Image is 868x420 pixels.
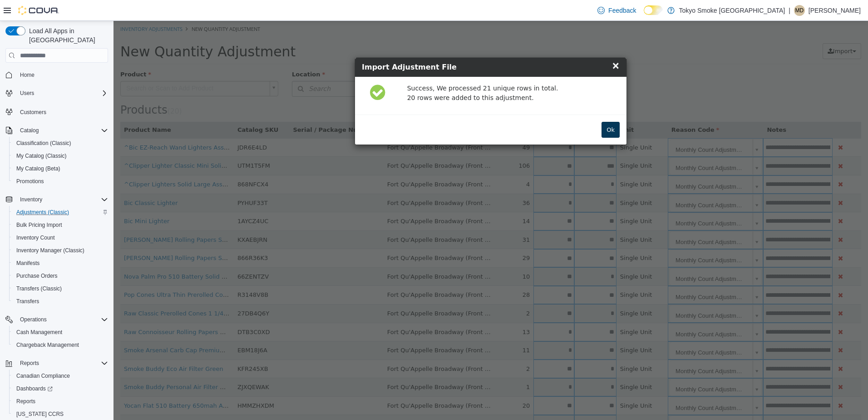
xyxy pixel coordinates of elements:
[13,245,108,256] span: Inventory Manager (Classic)
[13,396,39,407] a: Reports
[9,231,112,244] button: Inventory Count
[13,383,56,394] a: Dashboards
[16,385,53,392] span: Dashboards
[9,137,112,150] button: Classification (Classic)
[18,6,59,15] img: Cova
[13,163,64,174] a: My Catalog (Beta)
[498,39,506,50] span: ×
[13,258,43,269] a: Manifests
[16,314,108,325] span: Operations
[13,220,66,230] a: Bulk Pricing Import
[9,382,112,395] a: Dashboards
[16,140,71,147] span: Classification (Classic)
[9,162,112,175] button: My Catalog (Beta)
[13,176,108,187] span: Promotions
[13,409,67,420] a: [US_STATE] CCRS
[13,283,65,294] a: Transfers (Classic)
[16,234,55,241] span: Inventory Count
[16,178,44,185] span: Promotions
[9,395,112,408] button: Reports
[16,194,108,205] span: Inventory
[16,88,38,99] button: Users
[25,26,108,45] span: Load All Apps in [GEOGRAPHIC_DATA]
[2,357,112,370] button: Reports
[13,396,108,407] span: Reports
[2,105,112,118] button: Customers
[2,68,112,81] button: Home
[13,232,59,243] a: Inventory Count
[13,370,74,381] a: Canadian Compliance
[16,314,50,325] button: Operations
[16,107,50,118] a: Customers
[809,5,861,16] p: [PERSON_NAME]
[594,1,640,20] a: Feedback
[13,409,108,420] span: Washington CCRS
[13,270,108,281] span: Purchase Orders
[9,206,112,219] button: Adjustments (Classic)
[20,196,42,203] span: Inventory
[16,88,108,99] span: Users
[13,327,66,338] a: Cash Management
[679,5,785,16] p: Tokyo Smoke [GEOGRAPHIC_DATA]
[9,257,112,270] button: Manifests
[789,5,790,16] p: |
[16,341,79,349] span: Chargeback Management
[13,163,108,174] span: My Catalog (Beta)
[20,360,39,367] span: Reports
[795,5,804,16] span: MD
[248,41,506,52] h4: Import Adjustment File
[16,125,42,136] button: Catalog
[13,370,108,381] span: Canadian Compliance
[9,370,112,382] button: Canadian Compliance
[9,244,112,257] button: Inventory Manager (Classic)
[488,101,506,117] button: Ok
[13,150,108,161] span: My Catalog (Classic)
[13,296,43,307] a: Transfers
[13,340,83,350] a: Chargeback Management
[20,90,34,97] span: Users
[16,272,58,280] span: Purchase Orders
[2,313,112,326] button: Operations
[13,245,88,256] a: Inventory Manager (Classic)
[294,63,506,82] p: Success, We processed 21 unique rows in total. 20 rows were added to this adjustment.
[13,270,61,281] a: Purchase Orders
[13,207,108,218] span: Adjustments (Classic)
[20,316,47,323] span: Operations
[16,152,67,160] span: My Catalog (Classic)
[644,5,663,15] input: Dark Mode
[13,283,108,294] span: Transfers (Classic)
[16,247,84,254] span: Inventory Manager (Classic)
[16,358,108,369] span: Reports
[16,125,108,136] span: Catalog
[13,327,108,338] span: Cash Management
[16,70,38,80] a: Home
[9,339,112,351] button: Chargeback Management
[13,207,73,218] a: Adjustments (Classic)
[16,69,108,80] span: Home
[13,138,75,149] a: Classification (Classic)
[16,298,39,305] span: Transfers
[16,221,62,229] span: Bulk Pricing Import
[9,219,112,231] button: Bulk Pricing Import
[13,138,108,149] span: Classification (Classic)
[794,5,805,16] div: Misha Degtiarev
[16,194,46,205] button: Inventory
[2,124,112,137] button: Catalog
[13,176,48,187] a: Promotions
[20,127,39,134] span: Catalog
[608,6,636,15] span: Feedback
[16,209,69,216] span: Adjustments (Classic)
[13,258,108,269] span: Manifests
[16,398,35,405] span: Reports
[16,260,39,267] span: Manifests
[16,372,70,380] span: Canadian Compliance
[9,150,112,162] button: My Catalog (Classic)
[13,296,108,307] span: Transfers
[13,220,108,230] span: Bulk Pricing Import
[9,270,112,282] button: Purchase Orders
[9,295,112,308] button: Transfers
[16,285,62,292] span: Transfers (Classic)
[20,71,35,79] span: Home
[16,106,108,117] span: Customers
